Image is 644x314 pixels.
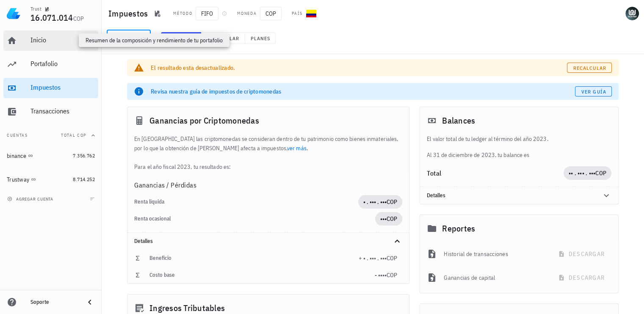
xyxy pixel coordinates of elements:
a: Inicio [3,30,98,51]
div: Detalles [427,192,591,199]
span: Resultado [166,35,196,41]
button: CuentasTotal COP [3,125,98,146]
div: Detalles [127,233,409,250]
h1: Impuestos [108,7,151,20]
div: avatar [625,7,639,20]
div: Moneda [237,10,257,17]
span: COP [595,169,606,177]
div: CO-icon [306,8,316,19]
div: Portafolio [30,60,95,68]
div: Método [173,10,192,17]
button: Planes [245,32,276,44]
a: Impuestos [3,78,98,98]
div: En [GEOGRAPHIC_DATA] las criptomonedas se consideran dentro de tu patrimonio como bienes inmateri... [127,134,409,171]
span: COP [73,15,84,22]
a: Trustway 8.714.252 [3,169,98,190]
a: Transacciones [3,102,98,122]
span: 7.356.762 [73,152,95,159]
img: LedgiFi [7,7,20,20]
span: - •••• [375,271,387,279]
span: COP [387,254,397,262]
button: Recalcular [201,32,245,44]
div: Detalles [134,238,382,245]
span: + • . ••• . ••• [359,254,387,262]
a: binance 7.356.762 [3,146,98,166]
p: El valor total de tu ledger al término del año 2023. [427,134,611,143]
span: •• . ••• . ••• [569,169,596,177]
span: Recalcular [206,35,240,41]
div: Trust [30,6,41,12]
span: COP [387,271,397,279]
a: ver más [287,144,307,152]
div: Ganancias de capital [444,268,546,287]
a: Recalcular [567,63,612,73]
a: Portafolio [3,54,98,74]
a: Ver guía [575,86,612,96]
span: Ver guía [581,88,606,95]
div: 2023 [112,34,131,43]
span: Ganancias / Pérdidas [134,180,196,190]
div: Inicio [30,36,95,44]
div: Impuestos [30,83,95,91]
div: 2023 [107,30,151,47]
div: Renta ocasional [134,215,375,222]
div: Total [427,170,564,176]
span: • . ••• . ••• [363,198,387,206]
div: Historial de transacciones [444,245,546,263]
div: País [292,10,303,17]
span: FIFO [196,7,218,20]
span: Recalcular [573,65,606,71]
span: Costo base [149,271,175,278]
div: binance [7,152,26,160]
span: COP [260,7,282,20]
div: Reportes [420,215,618,242]
span: agregar cuenta [9,196,53,202]
div: Soporte [30,299,78,306]
button: Resultado [161,32,201,44]
div: El resultado esta desactualizado. [151,63,567,72]
span: 16.071.014 [30,12,73,23]
div: Al 31 de diciembre de 2023, tu balance es [420,134,618,160]
div: Transacciones [30,107,95,115]
div: Detalles [420,187,618,204]
span: Beneficio [149,254,171,262]
div: Balances [420,107,618,134]
span: Planes [250,35,271,41]
div: Renta liquida [134,198,358,205]
div: Ganancias por Criptomonedas [127,107,409,134]
span: COP [387,198,397,206]
button: agregar cuenta [5,195,57,203]
span: 8.714.252 [73,176,95,182]
span: ••• [380,215,387,223]
div: Trustway [7,176,29,183]
span: Total COP [61,132,86,138]
span: COP [387,215,397,223]
div: Revisa nuestra guía de impuestos de criptomonedas [151,87,575,96]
